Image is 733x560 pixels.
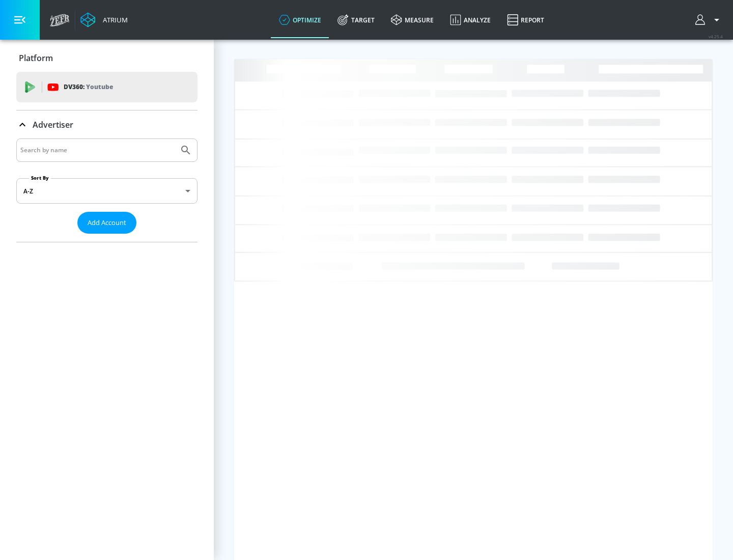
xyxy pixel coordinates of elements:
[88,217,126,229] span: Add Account
[383,2,442,38] a: measure
[709,34,723,39] span: v 4.25.4
[329,2,383,38] a: Target
[86,81,113,92] p: Youtube
[20,144,175,157] input: Search by name
[16,178,198,204] div: A-Z
[64,81,113,93] p: DV360:
[80,12,128,27] a: Atrium
[16,72,198,102] div: DV360: Youtube
[16,110,198,139] div: Advertiser
[29,175,51,181] label: Sort By
[16,138,198,242] div: Advertiser
[99,15,128,24] div: Atrium
[16,234,198,242] nav: list of Advertiser
[499,2,552,38] a: Report
[442,2,499,38] a: Analyze
[19,52,53,64] p: Platform
[16,44,198,72] div: Platform
[77,212,136,234] button: Add Account
[271,2,329,38] a: optimize
[33,119,73,130] p: Advertiser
